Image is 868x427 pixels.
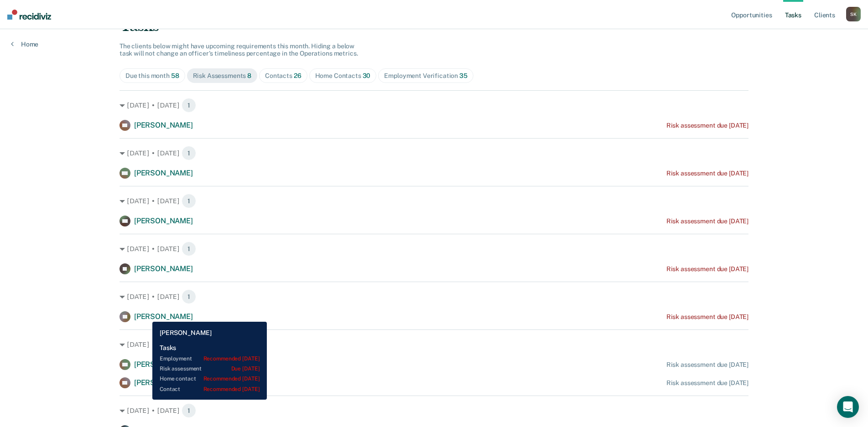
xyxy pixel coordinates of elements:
span: 35 [459,72,468,79]
span: [PERSON_NAME] [134,312,193,321]
div: Risk assessment due [DATE] [666,361,748,369]
button: SK [846,7,861,21]
div: Risk assessment due [DATE] [666,122,748,129]
span: 1 [182,146,196,160]
span: [PERSON_NAME] [134,216,193,225]
div: S K [846,7,861,21]
div: [DATE] • [DATE] 1 [120,242,748,256]
div: Tasks [120,16,748,35]
div: Risk assessment due [DATE] [666,313,748,321]
div: Risk assessment due [DATE] [666,379,748,387]
span: 26 [294,72,301,79]
div: [DATE] • [DATE] 1 [120,146,748,160]
span: [PERSON_NAME] [134,360,193,369]
div: Risk assessment due [DATE] [666,170,748,177]
div: [DATE] • [DATE] 1 [120,98,748,113]
span: 1 [182,242,196,256]
a: Home [11,40,38,48]
span: 58 [171,72,179,79]
span: 1 [182,194,196,208]
div: Risk assessment due [DATE] [666,265,748,273]
span: 1 [182,98,196,113]
div: Employment Verification [384,72,467,80]
div: Due this month [125,72,179,80]
img: Recidiviz [7,10,51,20]
span: [PERSON_NAME] [134,121,193,129]
span: The clients below might have upcoming requirements this month. Hiding a below task will not chang... [120,42,358,57]
div: [DATE] • [DATE] 1 [120,403,748,418]
span: 8 [247,72,251,79]
span: [PERSON_NAME] [134,378,193,387]
div: Open Intercom Messenger [837,396,859,418]
div: Risk assessment due [DATE] [666,217,748,225]
div: Home Contacts [315,72,371,80]
div: Risk Assessments [193,72,252,80]
span: 30 [363,72,371,79]
span: [PERSON_NAME] [134,169,193,177]
div: Contacts [265,72,301,80]
div: [DATE] • [DATE] 1 [120,194,748,208]
span: 1 [182,403,196,418]
span: [PERSON_NAME] [134,264,193,273]
span: 2 [182,337,197,352]
div: [DATE] • [DATE] 2 [120,337,748,352]
span: 1 [182,289,196,304]
div: [DATE] • [DATE] 1 [120,289,748,304]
